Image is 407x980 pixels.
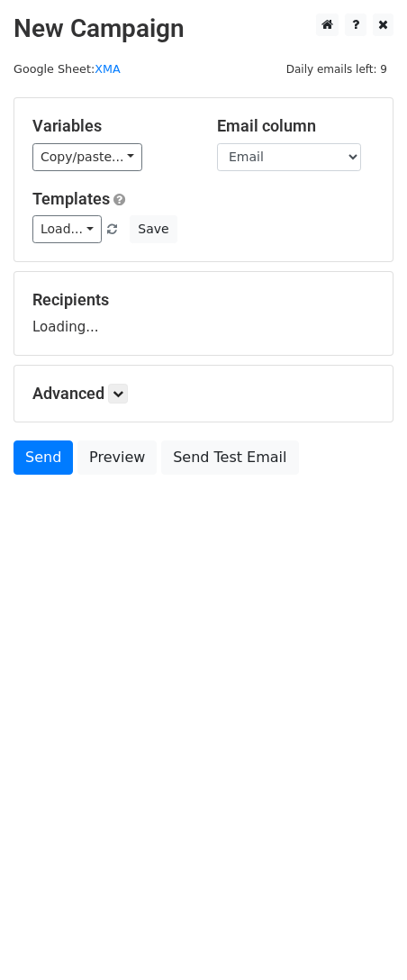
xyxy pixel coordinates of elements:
div: Loading... [32,290,375,337]
a: XMA [95,62,120,76]
a: Copy/paste... [32,143,142,171]
small: Google Sheet: [14,62,121,76]
h5: Advanced [32,384,375,404]
h5: Variables [32,116,190,136]
h2: New Campaign [14,14,393,44]
h5: Recipients [32,290,375,310]
h5: Email column [217,116,375,136]
a: Send Test Email [161,440,298,475]
a: Templates [32,189,110,208]
a: Send [14,440,73,475]
a: Load... [32,215,102,243]
a: Daily emails left: 9 [280,62,393,76]
a: Preview [77,440,157,475]
button: Save [130,215,176,243]
span: Daily emails left: 9 [280,59,393,79]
